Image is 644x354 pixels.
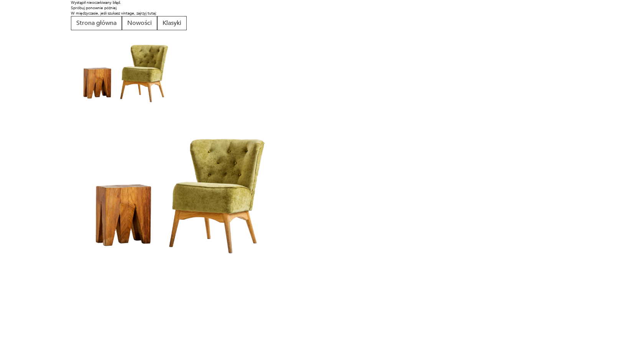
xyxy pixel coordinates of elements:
[157,16,187,30] button: Klasyki
[71,21,122,26] a: Strona główna
[71,30,183,108] img: Fotel
[71,110,294,266] img: Fotel
[71,11,573,16] p: W międzyczasie, jeśli szukasz vintage, zajrzyj tutaj:
[71,16,122,30] button: Strona główna
[122,21,157,26] a: Nowości
[122,16,157,30] button: Nowości
[157,21,187,26] a: Klasyki
[71,5,573,11] p: Spróbuj ponownie później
